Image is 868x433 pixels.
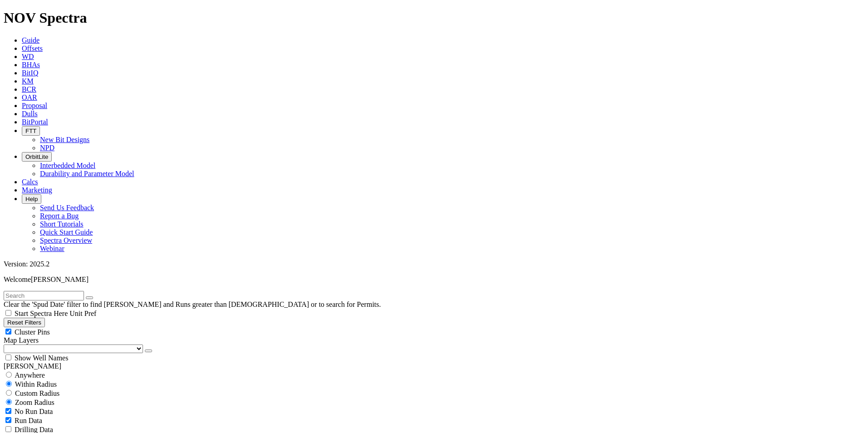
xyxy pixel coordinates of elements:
button: OrbitLite [22,152,52,162]
a: Offsets [22,44,43,52]
span: Unit Pref [69,310,96,317]
p: Welcome [4,276,864,284]
a: WD [22,53,34,60]
span: [PERSON_NAME] [31,276,89,283]
span: Start Spectra Here [15,310,68,317]
span: Within Radius [15,380,57,388]
a: NPD [40,144,54,152]
input: Start Spectra Here [5,310,11,316]
div: Version: 2025.2 [4,260,864,268]
button: Help [22,194,41,204]
a: Webinar [40,245,64,252]
span: Show Well Names [15,354,68,362]
a: BCR [22,85,36,93]
div: [PERSON_NAME] [4,362,864,370]
a: KM [22,77,34,85]
span: No Run Data [15,408,53,415]
span: Custom Radius [15,389,59,397]
span: Map Layers [4,336,39,344]
a: OAR [22,93,37,101]
span: Run Data [15,417,42,424]
a: BitIQ [22,69,38,77]
span: FTT [25,128,36,134]
a: Durability and Parameter Model [40,170,134,177]
span: OrbitLite [25,153,48,160]
a: Proposal [22,102,47,109]
input: Search [4,291,84,300]
a: Report a Bug [40,212,79,220]
a: Calcs [22,178,38,186]
a: Spectra Overview [40,236,92,244]
a: BitPortal [22,118,48,126]
a: New Bit Designs [40,136,89,143]
a: Interbedded Model [40,162,95,169]
button: Reset Filters [4,318,45,327]
a: Short Tutorials [40,220,84,228]
span: Clear the 'Spud Date' filter to find [PERSON_NAME] and Runs greater than [DEMOGRAPHIC_DATA] or to... [4,300,381,308]
span: Anywhere [15,371,45,379]
span: Help [25,196,38,202]
a: Dulls [22,110,38,118]
button: FTT [22,126,40,136]
span: Zoom Radius [15,399,54,406]
a: Marketing [22,186,52,194]
a: Guide [22,36,39,44]
h1: NOV Spectra [4,10,864,26]
a: Quick Start Guide [40,228,93,236]
a: Send Us Feedback [40,204,94,212]
a: BHAs [22,61,40,69]
span: Cluster Pins [15,328,50,336]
